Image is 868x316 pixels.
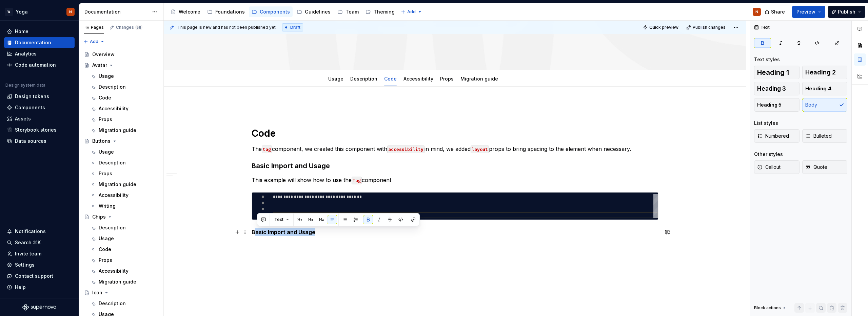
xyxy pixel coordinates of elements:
a: Home [4,26,75,37]
div: Team [346,8,359,15]
a: Accessibility [88,103,161,114]
div: Notifications [15,228,46,235]
span: Quick preview [649,25,678,30]
a: Team [335,6,361,17]
code: Tag [352,177,362,184]
button: Heading 5 [754,98,800,112]
a: Writing [88,201,161,211]
div: Buttons [92,138,111,144]
div: Chips [92,213,106,220]
button: Quote [802,160,848,174]
div: Pages [84,25,104,30]
div: Design system data [5,83,45,88]
button: Publish [828,6,865,18]
button: Share [761,6,789,18]
div: Documentation [84,8,149,15]
div: Overview [92,51,115,58]
a: Migration guide [460,76,498,82]
div: Design tokens [15,93,49,100]
a: Migration guide [88,125,161,136]
div: Accessibility [99,192,129,199]
span: Heading 2 [805,69,836,76]
a: Props [440,76,454,82]
span: Publish [838,8,855,15]
div: Page tree [168,5,397,19]
a: Accessibility [88,266,161,276]
a: Code [88,92,161,103]
span: 56 [135,25,142,30]
span: Numbered [757,133,789,139]
button: Notifications [4,226,75,237]
div: Block actions [754,305,781,311]
div: Invite team [15,250,41,257]
div: Migration guide [458,71,501,86]
span: Draft [290,25,300,30]
a: Description [350,76,377,82]
div: Code [99,94,111,101]
a: Code automation [4,60,75,70]
button: Quick preview [641,23,682,32]
button: Preview [792,6,825,18]
div: Components [15,104,45,111]
a: Foundations [204,6,248,17]
div: Migration guide [99,127,136,134]
button: Callout [754,160,800,174]
div: Help [15,284,26,291]
div: Icon [92,289,102,296]
div: Text styles [754,56,780,63]
div: W [5,8,13,16]
div: Migration guide [99,181,136,188]
div: Components [260,8,290,15]
div: Usage [99,149,114,155]
a: Buttons [81,136,161,146]
button: Add [399,7,424,17]
span: Heading 5 [757,101,782,108]
div: Avatar [92,62,107,69]
div: N [755,9,758,15]
a: Theming [363,6,397,17]
span: Add [90,39,98,44]
a: Props [88,114,161,125]
a: Migration guide [88,179,161,190]
div: Other styles [754,151,783,158]
div: Props [99,257,112,264]
a: Storybook stories [4,125,75,135]
div: Description [348,71,380,86]
a: Usage [328,76,343,82]
div: Data sources [15,138,46,144]
a: Invite team [4,248,75,259]
button: Heading 3 [754,82,800,95]
code: layout [471,145,489,153]
button: Contact support [4,271,75,281]
div: Code [99,246,111,253]
code: accessibility [387,145,425,153]
div: Theming [374,8,395,15]
button: Publish changes [684,23,729,32]
a: Documentation [4,37,75,48]
div: Welcome [179,8,200,15]
a: Welcome [168,6,203,17]
button: Numbered [754,129,800,143]
a: Settings [4,259,75,270]
div: List styles [754,120,778,127]
span: Heading 3 [757,85,786,92]
span: This page is new and has not been published yet. [177,25,277,30]
span: Heading 4 [805,85,831,92]
div: Props [437,71,456,86]
a: Design tokens [4,91,75,102]
span: Preview [796,8,815,15]
div: Accessibility [99,105,129,112]
span: Add [407,9,416,15]
a: Props [88,255,161,266]
code: tag [262,145,272,153]
div: Storybook stories [15,127,57,133]
a: Usage [88,146,161,157]
button: Heading 1 [754,66,800,79]
div: Props [99,116,112,123]
div: Usage [99,73,114,80]
div: Yoga [16,8,28,15]
div: Migration guide [99,278,136,285]
a: Migration guide [88,276,161,287]
a: Data sources [4,136,75,146]
div: Analytics [15,50,37,57]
